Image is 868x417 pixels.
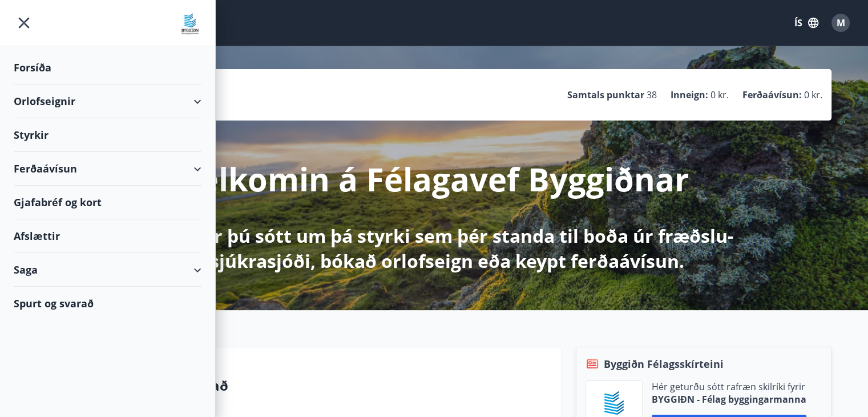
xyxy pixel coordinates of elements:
[180,157,689,201] p: Velkomin á Félagavef Byggiðnar
[671,89,708,101] p: Inneign :
[133,223,736,274] p: Hér getur þú sótt um þá styrki sem þér standa til boða úr fræðslu- og sjúkrasjóði, bókað orlofsei...
[14,152,201,186] div: Ferðaávísun
[652,393,806,406] p: BYGGIÐN - Félag byggingarmanna
[179,13,201,35] img: union_logo
[14,287,201,320] div: Spurt og svarað
[121,376,552,395] p: Spurt og svarað
[14,219,201,253] div: Afslættir
[647,89,657,101] span: 38
[837,17,845,29] span: M
[567,89,644,101] p: Samtals punktar
[14,13,34,33] button: menu
[804,89,822,101] span: 0 kr.
[14,186,201,219] div: Gjafabréf og kort
[14,85,201,118] div: Orlofseignir
[14,253,201,287] div: Saga
[652,380,806,393] p: Hér geturðu sótt rafræn skilríki fyrir
[14,51,201,85] div: Forsíða
[742,89,802,101] p: Ferðaávísun :
[604,356,724,371] span: Byggiðn Félagsskírteini
[14,118,201,152] div: Styrkir
[827,9,854,37] button: M
[710,89,729,101] span: 0 kr.
[788,13,825,33] button: ÍS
